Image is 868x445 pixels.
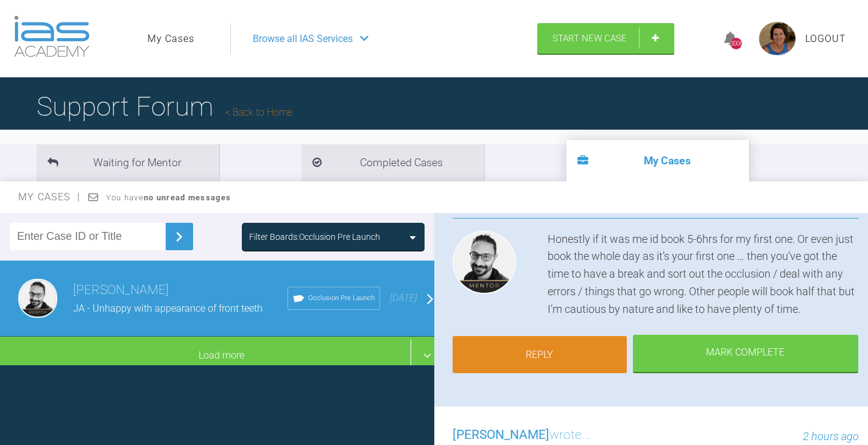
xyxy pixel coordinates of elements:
img: profile.png [759,22,796,55]
img: Mahmoud Ibrahim [18,279,57,318]
span: Start New Case [552,33,627,44]
a: Reply [453,336,627,374]
li: Waiting for Mentor [37,144,219,181]
li: Completed Cases [302,144,484,181]
div: 3006 [730,38,742,49]
span: [PERSON_NAME] [453,427,549,442]
input: Enter Case ID or Title [10,223,166,250]
h3: [PERSON_NAME] [73,280,288,301]
span: Browse all IAS Services [253,31,353,47]
span: Occlusion Pre Launch [308,293,375,304]
span: [DATE] [390,292,417,304]
a: Start New Case [537,23,674,54]
a: Logout [805,31,846,47]
div: Honestly if it was me id book 5-6hrs for my first one. Or even just book the whole day as it’s yo... [548,231,859,318]
a: My Cases [147,31,194,47]
a: Back to Home [225,107,292,118]
span: My Cases [18,191,81,203]
strong: no unread messages [144,193,231,202]
span: You have [106,193,231,202]
h1: Support Forum [37,85,292,128]
img: logo-light.3e3ef733.png [14,16,90,57]
img: Mahmoud Ibrahim [453,231,516,294]
div: Mark Complete [633,335,858,373]
div: Filter Boards: Occlusion Pre Launch [249,230,380,244]
li: My Cases [566,140,749,181]
span: 2 hours ago [803,430,859,443]
img: chevronRight.28bd32b0.svg [169,227,189,247]
span: JA - Unhappy with appearance of front teeth [73,303,263,314]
